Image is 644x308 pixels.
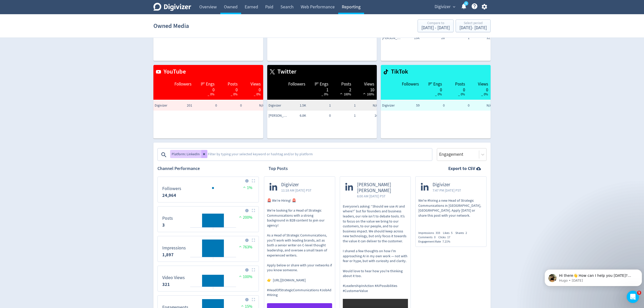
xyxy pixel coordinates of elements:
[471,33,496,43] td: 321
[433,3,457,11] button: Digivizer
[382,36,402,41] span: Emma Lo Russo
[396,33,421,43] td: 13K
[160,268,256,289] svg: Video Views 321
[455,231,470,235] div: Shares
[357,100,382,111] td: N/A
[402,81,419,87] span: Followers
[446,100,471,111] td: 0
[162,252,174,258] strong: 1,897
[436,231,440,235] span: 333
[6,15,14,23] img: Profile image for Hugo
[162,222,165,228] strong: 3
[288,81,305,87] span: Followers
[169,100,193,111] td: 201
[242,185,252,190] span: 1%
[238,215,243,219] img: positive-performance.svg
[418,198,484,218] p: We're #hiring a new Head of Strategic Communications in [GEOGRAPHIC_DATA], [GEOGRAPHIC_DATA]. App...
[307,100,332,111] td: 1
[357,111,382,121] td: 10
[267,65,377,139] table: customized table
[240,304,245,308] img: positive-performance.svg
[160,179,256,200] svg: Followers 24,964
[458,92,465,96] span: _ 0%
[418,20,454,32] button: Compare to[DATE] - [DATE]
[238,245,252,250] span: 763%
[210,229,217,233] text: 01/08
[157,165,259,172] h2: Channel Performance
[275,67,296,76] span: Twitter
[416,177,486,227] a: Digivizer7:47 PM [DATE] PSTWe're #hiring a new Head of Strategic Communications in [GEOGRAPHIC_DA...
[243,87,261,91] div: 0
[421,21,450,26] div: Compare to
[307,111,332,121] td: 0
[162,215,173,221] dt: Posts
[433,81,442,87] span: Engs
[451,231,453,235] span: 5
[160,209,256,230] svg: Posts 3
[252,179,255,182] img: Placeholder
[269,165,288,172] h2: Top Posts
[433,182,461,188] span: Digivizer
[269,103,289,108] span: Digivizer
[254,92,261,96] span: _ 0%
[196,87,214,91] div: 0
[162,281,170,287] strong: 321
[464,1,468,6] a: 5
[320,81,328,87] span: Engs
[362,92,367,95] img: positive-performance-white.svg
[281,188,312,193] span: 11:18 AM [DATE] PST
[2,11,99,27] div: message notification from Hugo, 2w ago. Hi there👋 How can I help you today? Hugo
[210,289,217,292] text: 01/08
[333,87,351,91] div: 2
[455,81,465,87] span: Posts
[341,81,351,87] span: Posts
[243,100,268,111] td: N/A
[435,3,451,11] span: Digivizer
[543,259,644,294] iframe: Intercom notifications message
[332,111,357,121] td: 1
[242,185,247,189] img: positive-performance.svg
[339,92,344,95] img: positive-performance-white.svg
[421,33,446,43] td: 26
[238,274,252,279] span: 100%
[281,182,312,188] span: Digivizer
[252,268,255,271] img: Placeholder
[193,100,218,111] td: 0
[231,92,238,96] span: _ 0%
[456,20,491,32] button: Select period[DATE]- [DATE]
[252,238,255,242] img: Placeholder
[220,87,238,91] div: 0
[310,87,328,91] div: 1
[364,81,374,87] span: Views
[210,259,217,263] text: 01/08
[174,81,191,87] span: Followers
[356,87,374,91] div: 10
[16,20,93,24] p: Message from Hugo, sent 2w ago
[421,100,446,111] td: 0
[160,238,256,260] svg: Impressions 1,897
[162,275,185,281] dt: Video Views
[481,92,488,96] span: _ 0%
[627,291,639,303] iframe: Intercom live chat
[466,231,467,235] span: 2
[388,67,408,76] span: TikTok
[252,298,255,301] img: Placeholder
[218,100,243,111] td: 0
[161,67,186,76] span: YouTube
[343,204,408,294] p: Everyone’s asking: “Should we use AI and where?” but for founders and business leaders, our role ...
[153,65,263,139] table: customized table
[434,235,436,239] span: 0
[155,103,175,108] span: Digivizer
[238,215,252,220] span: 200%
[162,192,176,198] strong: 24,964
[478,81,488,87] span: Views
[332,100,357,111] td: 1
[339,92,351,96] span: 100%
[447,235,450,239] span: 17
[418,239,453,244] div: Engagement Rate
[172,152,200,156] span: Platform: LinkedIn
[251,81,261,87] span: Views
[228,81,238,87] span: Posts
[637,291,641,295] span: 5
